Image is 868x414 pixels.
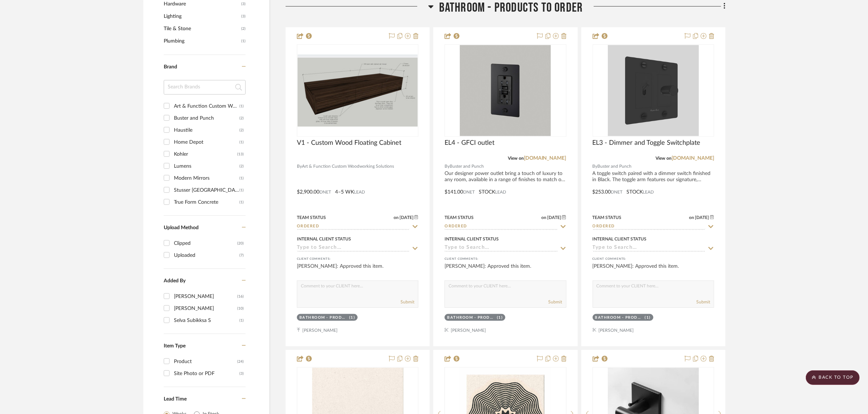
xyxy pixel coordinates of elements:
span: Added By [164,278,186,283]
span: Brand [164,64,177,69]
div: Haustile [174,124,239,136]
div: (20) [237,238,244,249]
input: Type to Search… [593,223,705,230]
div: (10) [237,303,244,314]
button: Submit [696,299,710,305]
div: [PERSON_NAME] [174,303,237,314]
a: [DOMAIN_NAME] [524,156,566,161]
span: [DATE] [399,215,414,220]
span: EL4 - GFCI outlet [445,139,494,147]
div: (2) [239,124,244,136]
input: Type to Search… [593,245,705,252]
div: (3) [239,368,244,379]
span: Art & Function Custom Woodworking Solutions [302,163,394,170]
img: V1 - Custom Wood Floating Cabinet [298,55,418,127]
span: Tile & Stone [164,23,239,35]
div: Art & Function Custom Woodworking Solutions [174,100,239,112]
div: Selva Subikksa S [174,315,239,326]
div: (1) [239,100,244,112]
span: (1) [241,35,246,47]
span: Plumbing [164,35,239,47]
div: (1) [239,315,244,326]
img: EL4 - GFCI outlet [460,45,551,136]
div: Modern Mirrors [174,172,239,184]
span: V1 - Custom Wood Floating Cabinet [297,139,401,147]
div: (1) [239,136,244,148]
div: (16) [237,291,244,302]
span: By [445,163,450,170]
span: [DATE] [546,215,562,220]
a: [DOMAIN_NAME] [672,156,714,161]
span: View on [508,156,524,160]
button: Submit [401,299,414,305]
input: Type to Search… [297,223,410,230]
div: (1) [239,196,244,208]
span: Lighting [164,10,239,23]
span: Item Type [164,343,186,349]
button: Submit [549,299,562,305]
div: Lumens [174,160,239,172]
div: [PERSON_NAME] [174,291,237,302]
div: [PERSON_NAME]: Approved this item. [297,263,418,277]
img: EL3 - Dimmer and Toggle Switchplate [608,45,699,136]
div: Bathroom - Products to order [595,315,643,321]
span: (3) [241,11,246,22]
div: Stusser [GEOGRAPHIC_DATA] [174,184,239,196]
span: on [394,215,399,220]
scroll-to-top-button: BACK TO TOP [806,370,860,385]
div: Internal Client Status [297,236,351,242]
div: Product [174,356,237,367]
div: (7) [239,250,244,261]
div: Bathroom - Products to order [447,315,495,321]
div: Team Status [445,214,474,221]
div: Internal Client Status [593,236,647,242]
div: Bathroom - Products to order [299,315,347,321]
input: Type to Search… [445,245,557,252]
span: By [297,163,302,170]
div: Clipped [174,238,237,249]
div: (1) [239,184,244,196]
div: Internal Client Status [445,236,499,242]
span: By [593,163,598,170]
div: Kohler [174,148,237,160]
div: (1) [497,315,503,321]
input: Type to Search… [445,223,557,230]
div: (24) [237,356,244,367]
div: True Form Concrete [174,196,239,208]
div: Home Depot [174,136,239,148]
span: Buster and Punch [450,163,484,170]
div: (2) [239,112,244,124]
span: on [689,215,694,220]
div: (1) [645,315,651,321]
span: Upload Method [164,225,199,230]
div: [PERSON_NAME]: Approved this item. [593,263,714,277]
span: (2) [241,23,246,35]
div: [PERSON_NAME]: Approved this item. [445,263,566,277]
div: Team Status [297,214,326,221]
span: on [541,215,546,220]
div: (1) [349,315,355,321]
span: EL3 - Dimmer and Toggle Switchplate [593,139,701,147]
div: (2) [239,160,244,172]
div: Buster and Punch [174,112,239,124]
div: (1) [239,172,244,184]
span: Buster and Punch [598,163,632,170]
input: Type to Search… [297,245,410,252]
div: (13) [237,148,244,160]
span: View on [656,156,672,160]
div: Site Photo or PDF [174,368,239,379]
div: Team Status [593,214,622,221]
span: Lead Time [164,397,187,402]
input: Search Brands [164,80,246,95]
span: [DATE] [694,215,710,220]
div: Uploaded [174,250,239,261]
